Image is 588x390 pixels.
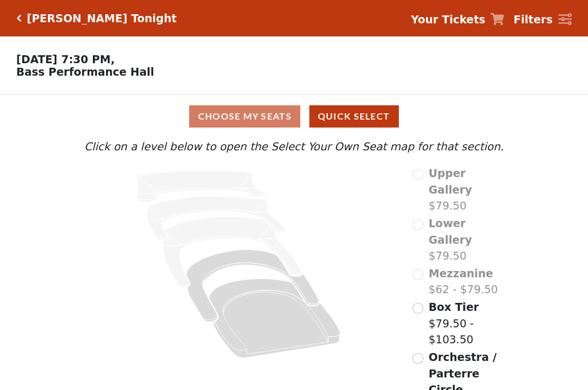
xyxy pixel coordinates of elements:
path: Lower Gallery - Seats Available: 0 [148,196,285,240]
path: Box Tier - Seats Available: 80 [186,250,318,322]
a: Your Tickets [411,11,504,28]
a: Click here to go back to filters [17,14,22,22]
span: Lower Gallery [428,217,472,246]
p: Click on a level below to open the Select Your Own Seat map for that section. [81,138,507,155]
h5: [PERSON_NAME] Tonight [27,12,177,25]
span: Upper Gallery [428,167,472,196]
strong: Filters [513,13,553,26]
label: $79.50 [428,215,507,264]
label: $79.50 - $103.50 [428,299,507,348]
span: Box Tier [428,301,479,313]
path: Mezzanine - Seats Available: 0 [164,217,302,287]
strong: Your Tickets [411,13,485,26]
path: Upper Gallery - Seats Available: 0 [137,171,267,202]
label: $79.50 [428,165,507,214]
path: Orchestra / Parterre Circle - Seats Available: 563 [209,279,341,358]
a: Filters [513,11,571,28]
button: Quick Select [309,105,399,128]
label: $62 - $79.50 [428,265,498,298]
span: Mezzanine [428,267,493,280]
